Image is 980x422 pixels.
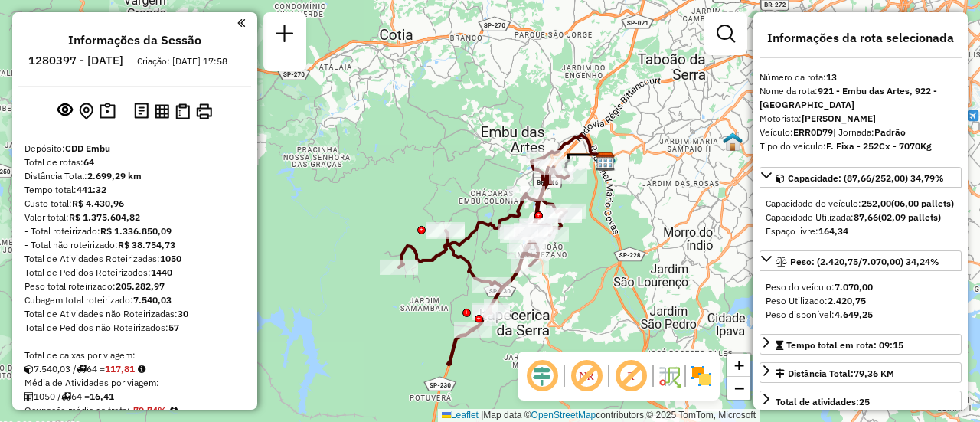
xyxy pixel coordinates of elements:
[759,70,962,84] div: Número da rota:
[759,31,962,45] h4: Informações da rota selecionada
[826,71,837,83] strong: 13
[24,404,130,416] span: Ocupação média da frota:
[24,155,245,169] div: Total de rotas:
[759,85,937,110] strong: 921 - Embu das Artes, 922 - [GEOGRAPHIC_DATA]
[759,250,962,271] a: Peso: (2.420,75/7.070,00) 34,24%
[77,184,106,195] strong: 441:32
[438,409,759,422] div: Map data © contributors,© 2025 TomTom, Microsoft
[24,280,245,293] div: Peso total roteirizado:
[170,406,178,415] em: Média calculada utilizando a maior ocupação (%Peso ou %Cubagem) de cada rota da sessão. Rotas cro...
[759,167,962,188] a: Capacidade: (87,66/252,00) 34,79%
[193,100,215,123] button: Imprimir Rotas
[28,54,123,67] h6: 1280397 - [DATE]
[24,252,245,266] div: Total de Atividades Roteirizadas:
[759,84,962,112] div: Nome da rota:
[160,253,181,264] strong: 1050
[178,308,188,319] strong: 30
[24,266,245,280] div: Total de Pedidos Roteirizados:
[168,322,179,333] strong: 57
[24,307,245,321] div: Total de Atividades não Roteirizadas:
[766,211,955,224] div: Capacidade Utilizada:
[828,295,866,306] strong: 2.420,75
[90,391,114,402] strong: 16,41
[776,367,894,381] div: Distância Total:
[72,198,124,209] strong: R$ 4.430,96
[131,100,152,123] button: Logs desbloquear sessão
[151,267,172,278] strong: 1440
[759,334,962,355] a: Tempo total em rota: 09:15
[237,14,245,31] a: Clique aqui para minimizar o painel
[68,33,201,47] h4: Informações da Sessão
[657,364,681,388] img: Fluxo de ruas
[24,376,245,390] div: Média de Atividades por viagem:
[568,358,605,394] span: Exibir NR
[759,112,962,126] div: Motorista:
[759,126,962,139] div: Veículo:
[596,152,616,172] img: CDD Embu
[54,99,76,123] button: Exibir sessão original
[524,358,560,394] span: Ocultar deslocamento
[76,100,96,123] button: Centralizar mapa no depósito ou ponto de apoio
[131,54,234,68] div: Criação: [DATE] 17:58
[874,126,906,138] strong: Padrão
[766,197,955,211] div: Capacidade do veículo:
[759,391,962,411] a: Total de atividades:25
[24,169,245,183] div: Distância Total:
[766,224,955,238] div: Espaço livre:
[833,126,906,138] span: | Jornada:
[759,191,962,244] div: Capacidade: (87,66/252,00) 34,79%
[133,294,171,306] strong: 7.540,03
[759,274,962,328] div: Peso: (2.420,75/7.070,00) 34,24%
[818,225,848,237] strong: 164,34
[116,280,165,292] strong: 205.282,97
[835,281,873,293] strong: 7.070,00
[172,100,193,123] button: Visualizar Romaneio
[759,362,962,383] a: Distância Total:79,36 KM
[854,211,878,223] strong: 87,66
[766,308,955,322] div: Peso disponível:
[786,339,903,351] span: Tempo total em rota: 09:15
[24,238,245,252] div: - Total não roteirizado:
[24,390,245,404] div: 1050 / 64 =
[481,410,483,420] span: |
[790,256,939,267] span: Peso: (2.420,75/7.070,00) 34,24%
[878,211,941,223] strong: (02,09 pallets)
[854,368,894,379] span: 79,36 KM
[776,396,870,407] span: Total de atividades:
[61,392,71,401] i: Total de rotas
[24,362,245,376] div: 7.540,03 / 64 =
[612,358,649,394] span: Exibir rótulo
[727,377,750,400] a: Zoom out
[100,225,171,237] strong: R$ 1.336.850,09
[24,142,245,155] div: Depósito:
[24,348,245,362] div: Total de caixas por viagem:
[710,18,741,49] a: Exibir filtros
[83,156,94,168] strong: 64
[759,139,962,153] div: Tipo do veículo:
[689,364,714,388] img: Exibir/Ocultar setores
[826,140,932,152] strong: F. Fixa - 252Cx - 7070Kg
[861,198,891,209] strong: 252,00
[891,198,954,209] strong: (06,00 pallets)
[766,281,873,293] span: Peso do veículo:
[24,293,245,307] div: Cubagem total roteirizado:
[269,18,300,53] a: Nova sessão e pesquisa
[24,211,245,224] div: Valor total:
[138,365,145,374] i: Meta Caixas/viagem: 181,00 Diferença: -63,19
[118,239,175,250] strong: R$ 38.754,73
[734,355,744,375] span: +
[77,365,87,374] i: Total de rotas
[24,365,34,374] i: Cubagem total roteirizado
[96,100,119,123] button: Painel de Sugestão
[24,183,245,197] div: Tempo total:
[133,404,167,416] strong: 79,74%
[24,392,34,401] i: Total de Atividades
[24,224,245,238] div: - Total roteirizado:
[24,321,245,335] div: Total de Pedidos não Roteirizados:
[442,410,479,420] a: Leaflet
[859,396,870,407] strong: 25
[723,132,743,152] img: DS Teste
[24,197,245,211] div: Custo total:
[766,294,955,308] div: Peso Utilizado:
[734,378,744,397] span: −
